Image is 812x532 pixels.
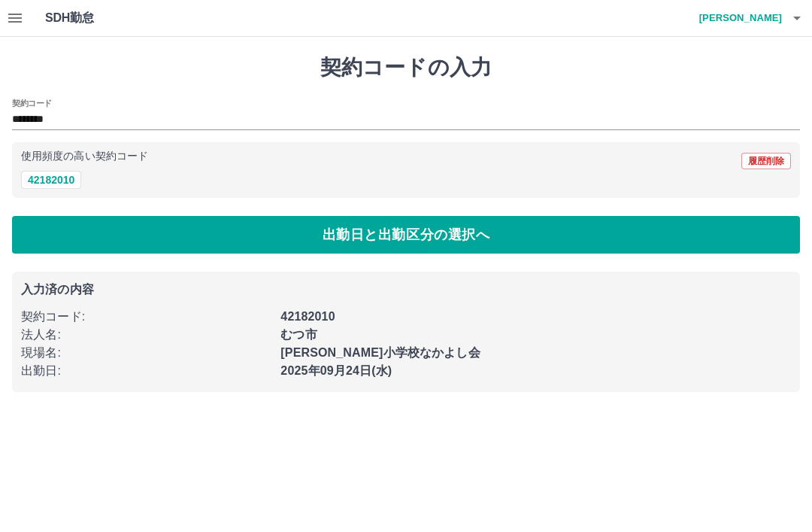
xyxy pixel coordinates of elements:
b: 42182010 [280,310,335,323]
b: [PERSON_NAME]小学校なかよし会 [280,346,480,359]
button: 42182010 [21,171,81,189]
button: 出勤日と出勤区分の選択へ [12,216,800,254]
p: 契約コード : [21,308,271,326]
p: 法人名 : [21,326,271,344]
p: 現場名 : [21,344,271,362]
p: 入力済の内容 [21,284,791,296]
p: 使用頻度の高い契約コード [21,151,148,162]
button: 履歴削除 [741,153,791,169]
h1: 契約コードの入力 [12,55,800,81]
h2: 契約コード [12,97,52,109]
p: 出勤日 : [21,362,271,380]
b: むつ市 [280,328,317,341]
b: 2025年09月24日(水) [280,364,392,377]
